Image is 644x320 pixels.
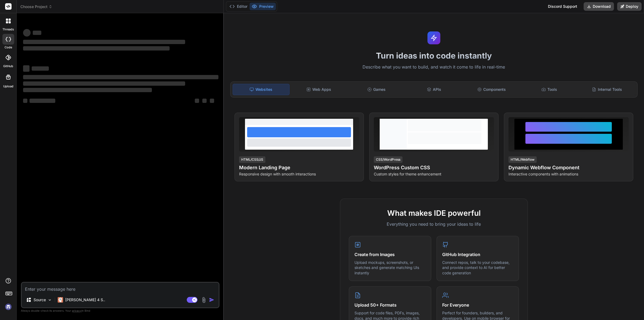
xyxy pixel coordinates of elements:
div: HTML/Webflow [508,156,537,163]
div: Discord Support [545,2,580,11]
h1: Turn ideas into code instantly [227,51,641,60]
div: APIs [406,84,462,95]
span: ‌ [23,29,31,37]
span: ‌ [23,88,152,92]
img: signin [4,302,13,311]
button: Preview [250,3,276,10]
h4: WordPress Custom CSS [374,164,494,171]
div: Tools [521,84,578,95]
span: ‌ [23,65,30,72]
span: privacy [72,309,82,312]
span: ‌ [23,40,185,44]
div: Internal Tools [579,84,635,95]
span: ‌ [23,99,27,103]
p: Responsive design with smooth interactions [239,171,359,177]
p: Source [34,297,46,303]
span: ‌ [32,66,49,71]
p: Interactive components with animations [508,171,629,177]
h4: Dynamic Webflow Component [508,164,629,171]
span: ‌ [30,99,55,103]
span: ‌ [23,46,170,51]
h4: Upload 50+ Formats [354,302,426,308]
label: Upload [3,84,13,89]
span: ‌ [202,99,207,103]
div: Components [463,84,520,95]
h2: What makes IDE powerful [349,207,519,219]
label: code [5,45,12,50]
p: Always double-check its answers. Your in Bind [21,308,219,313]
img: Claude 4 Sonnet [58,297,63,303]
div: CSS/WordPress [374,156,402,163]
h4: Create from Images [354,251,426,258]
label: threads [2,27,14,32]
p: Custom styles for theme enhancement [374,171,494,177]
h4: GitHub Integration [442,251,513,258]
div: Web Apps [291,84,347,95]
label: GitHub [3,64,13,69]
button: Download [584,2,614,11]
span: ‌ [33,31,41,35]
p: Upload mockups, screenshots, or sketches and generate matching UIs instantly [354,260,426,276]
p: Everything you need to bring your ideas to life [349,221,519,227]
button: Editor [227,3,250,10]
img: attachment [201,297,207,303]
img: Pick Models [47,298,52,302]
p: Describe what you want to build, and watch it come to life in real-time [227,64,641,71]
p: [PERSON_NAME] 4 S.. [65,297,105,303]
span: ‌ [23,75,218,79]
img: icon [209,297,214,303]
button: Deploy [617,2,642,11]
div: Games [348,84,405,95]
div: Websites [233,84,290,95]
span: ‌ [23,81,185,86]
div: HTML/CSS/JS [239,156,265,163]
span: ‌ [195,99,199,103]
h4: For Everyone [442,302,513,308]
h4: Modern Landing Page [239,164,359,171]
span: Choose Project [20,4,52,9]
span: ‌ [210,99,214,103]
p: Connect repos, talk to your codebase, and provide context to AI for better code generation [442,260,513,276]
